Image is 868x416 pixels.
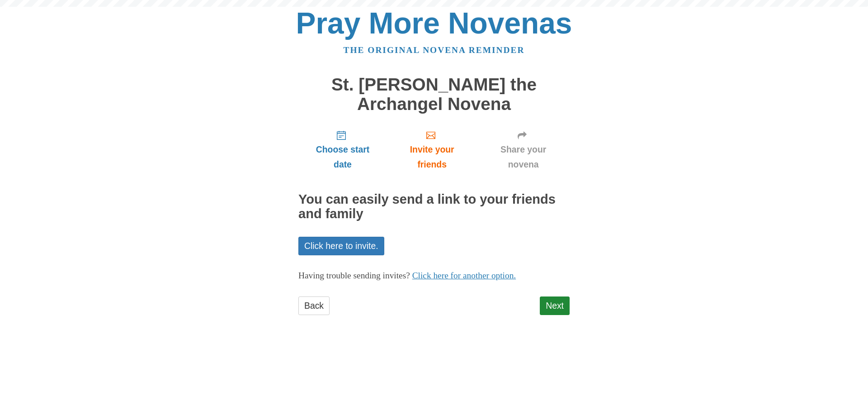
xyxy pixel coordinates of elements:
a: Click here to invite. [298,237,384,255]
a: Choose start date [298,123,387,177]
h1: St. [PERSON_NAME] the Archangel Novena [298,75,570,114]
a: Next [540,296,570,315]
a: Click here for another option. [412,271,516,280]
a: The original novena reminder [344,45,525,55]
h2: You can easily send a link to your friends and family [298,192,570,221]
a: Invite your friends [387,123,477,177]
a: Share your novena [477,123,570,177]
a: Back [298,296,330,315]
span: Share your novena [486,142,561,172]
span: Invite your friends [396,142,468,172]
a: Pray More Novenas [296,6,572,40]
span: Having trouble sending invites? [298,271,410,280]
span: Choose start date [307,142,378,172]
